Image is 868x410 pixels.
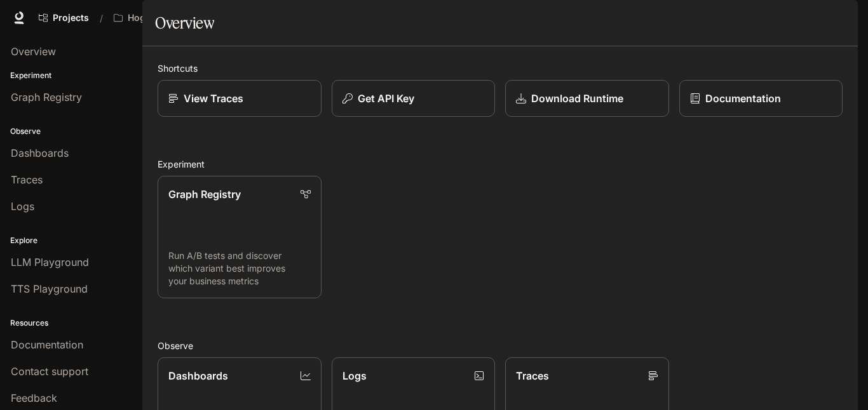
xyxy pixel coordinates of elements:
[168,187,241,202] p: Graph Registry
[53,13,89,23] span: Projects
[95,11,108,25] div: /
[679,80,843,117] a: Documentation
[168,368,228,383] p: Dashboards
[184,91,243,106] p: View Traces
[358,91,414,106] p: Get API Key
[158,176,322,298] a: Graph RegistryRun A/B tests and discover which variant best improves your business metrics
[158,80,322,117] a: View Traces
[516,368,549,383] p: Traces
[158,339,843,352] h2: Observe
[332,80,496,117] button: Get API Key
[158,62,843,75] h2: Shortcuts
[168,249,311,288] p: Run A/B tests and discover which variant best improves your business metrics
[155,10,214,36] h1: Overview
[531,91,623,106] p: Download Runtime
[128,13,177,23] p: Hogsworth
[342,368,367,383] p: Logs
[108,5,196,30] button: Open workspace menu
[33,5,95,30] a: Go to projects
[158,157,843,171] h2: Experiment
[705,91,781,106] p: Documentation
[505,80,669,117] a: Download Runtime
